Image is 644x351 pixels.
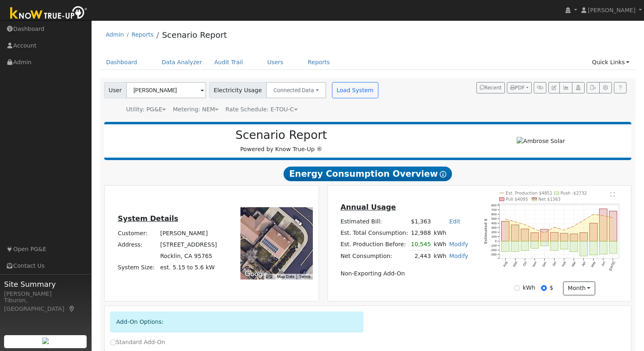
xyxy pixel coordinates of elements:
[432,227,470,239] td: kWh
[284,167,452,181] span: Energy Consumption Overview
[600,209,607,241] rect: onclick=""
[495,240,497,243] text: 0
[611,192,615,197] text: 
[609,261,616,271] text: [DATE]
[580,233,587,241] rect: onclick=""
[173,105,218,114] div: Metering: NEM
[541,285,547,291] input: $
[563,282,595,295] button: month
[225,106,297,113] span: Alias: HE1N
[531,233,539,241] rect: onclick=""
[506,191,552,195] text: Est. Production $4851
[560,233,568,241] rect: onclick=""
[449,241,468,247] a: Modify
[560,241,568,249] rect: onclick=""
[110,312,364,332] div: Add-On Options:
[538,197,561,201] text: Net $1363
[491,235,497,239] text: 100
[609,241,617,253] rect: onclick=""
[266,274,272,279] button: Keyboard shortcuts
[339,268,469,279] td: Non-Exporting Add-On
[126,105,166,114] div: Utility: PG&E
[502,261,508,267] text: Aug
[534,228,535,230] circle: onclick=""
[521,229,529,242] rect: onclick=""
[159,262,218,273] td: System Size
[550,284,553,292] label: $
[506,197,528,201] text: Pull $4095
[511,225,519,241] rect: onclick=""
[599,82,612,93] button: Settings
[299,274,310,279] a: Terms (opens in new tab)
[511,241,519,251] rect: onclick=""
[491,217,497,221] text: 500
[588,7,635,13] span: [PERSON_NAME]
[339,250,409,262] td: Net Consumption:
[491,208,497,212] text: 700
[490,249,496,252] text: -200
[490,253,496,257] text: -300
[559,82,572,93] button: Multi-Series Graph
[505,219,506,220] circle: onclick=""
[583,219,585,221] circle: onclick=""
[432,239,448,251] td: kWh
[409,250,432,262] td: 2,443
[4,279,87,290] span: Site Summary
[507,82,532,93] button: PDF
[532,261,537,267] text: Nov
[600,261,606,267] text: Jun
[116,227,159,239] td: Customer:
[4,296,87,313] div: Tiburon, [GEOGRAPHIC_DATA]
[100,55,144,70] a: Dashboard
[571,261,577,267] text: Mar
[510,85,525,91] span: PDF
[332,82,378,98] button: Load System
[242,269,269,279] img: Google
[106,31,124,38] a: Admin
[517,137,565,145] img: Ambrose Solar
[159,250,218,262] td: Rocklin, CA 95765
[126,82,206,98] input: Select a User
[600,241,607,254] rect: onclick=""
[581,261,586,267] text: Apr
[514,285,520,291] input: kWh
[409,216,432,227] td: $1,363
[108,128,454,154] div: Powered by Know True-Up ®
[541,229,548,241] rect: onclick=""
[341,203,396,211] u: Annual Usage
[531,241,539,249] rect: onclick=""
[159,239,218,250] td: [STREET_ADDRESS]
[208,55,249,70] a: Audit Trail
[563,230,565,231] circle: onclick=""
[541,241,548,246] rect: onclick=""
[483,219,488,244] text: Estimated $
[593,214,594,215] circle: onclick=""
[242,269,269,279] a: Open this area in Google Maps (opens a new window)
[6,4,92,23] img: Know True-Up
[277,274,294,279] button: Map Data
[261,55,290,70] a: Users
[68,305,76,312] a: Map
[552,261,557,267] text: Jan
[544,232,545,234] circle: onclick=""
[131,31,153,38] a: Reports
[550,232,558,241] rect: onclick=""
[490,244,496,248] text: -100
[572,82,585,93] button: Login As
[521,241,529,251] rect: onclick=""
[502,221,509,241] rect: onclick=""
[266,82,326,98] button: Connected Data
[116,262,159,273] td: System Size:
[573,225,574,227] circle: onclick=""
[409,239,432,251] td: 10,545
[548,82,560,93] button: Edit User
[159,227,218,239] td: [PERSON_NAME]
[554,227,555,228] circle: onclick=""
[524,224,526,225] circle: onclick=""
[502,241,509,251] rect: onclick=""
[42,338,49,344] img: retrieve
[609,211,617,241] rect: onclick=""
[491,230,497,234] text: 200
[162,30,227,40] a: Scenario Report
[339,216,409,227] td: Estimated Bill:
